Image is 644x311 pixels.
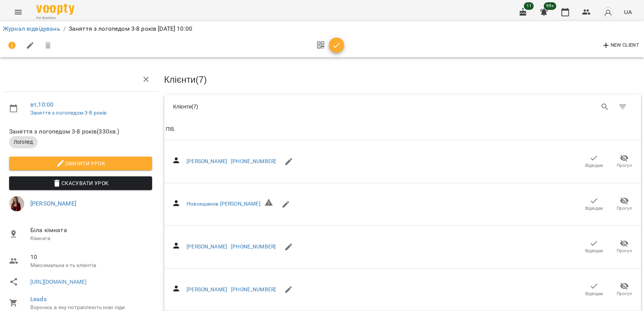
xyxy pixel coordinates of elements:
[231,158,276,164] a: [PHONE_NUMBER]
[30,253,152,262] span: 10
[187,286,227,292] a: [PERSON_NAME]
[15,179,146,188] span: Скасувати Урок
[9,157,152,170] button: Змінити урок
[579,151,609,172] button: Відвідав
[3,25,60,32] a: Журнал відвідувань
[166,125,640,134] span: ПІБ
[609,151,639,172] button: Прогул
[30,226,152,235] span: Біла кімната
[579,279,609,300] button: Відвідав
[187,243,227,250] a: [PERSON_NAME]
[585,162,603,169] span: Відвідав
[579,193,609,215] button: Відвідав
[602,41,639,50] span: New Client
[617,291,632,297] span: Прогул
[187,201,261,207] a: Новокшанов [PERSON_NAME]
[9,3,27,21] button: Menu
[9,196,24,211] img: c5c2327a462b6d56a8a85194126ad4bc.jpg
[617,162,632,169] span: Прогул
[164,94,641,119] div: Table Toolbar
[585,205,603,212] span: Відвідав
[30,295,47,303] a: Leads
[579,236,609,258] button: Відвідав
[231,243,276,250] a: [PHONE_NUMBER]
[617,248,632,254] span: Прогул
[30,262,152,269] p: Максимальна к-ть клієнтів
[36,4,74,15] img: Voopty Logo
[63,24,66,33] li: /
[603,7,613,17] img: avatar_s.png
[30,110,107,116] a: Заняття з логопедом 3-8 років
[609,279,639,300] button: Прогул
[30,101,53,108] a: вт , 10:00
[585,291,603,297] span: Відвідав
[30,200,76,207] a: [PERSON_NAME]
[3,24,641,33] nav: breadcrumb
[264,198,273,210] h6: Невірний формат телефону ${ phone }
[15,159,146,168] span: Змінити урок
[166,125,174,134] div: Sort
[187,158,227,164] a: [PERSON_NAME]
[544,2,556,10] span: 99+
[173,103,397,110] div: Клієнти ( 7 )
[585,248,603,254] span: Відвідав
[164,75,641,85] h3: Клієнти ( 7 )
[9,176,152,190] button: Скасувати Урок
[30,235,152,242] p: Кімната
[609,193,639,215] button: Прогул
[30,278,86,286] a: [URL][DOMAIN_NAME]
[617,205,632,212] span: Прогул
[621,5,635,19] button: UA
[609,236,639,258] button: Прогул
[166,125,174,134] div: ПІБ
[9,139,38,146] span: Логопед
[596,98,614,116] button: Search
[614,98,632,116] button: Фільтр
[600,39,641,52] button: New Client
[231,286,276,292] a: [PHONE_NUMBER]
[36,16,74,20] span: For Business
[9,127,152,136] span: Заняття з логопедом 3-8 років ( 330 хв. )
[524,2,534,10] span: 11
[69,24,192,33] p: Заняття з логопедом 3-8 років [DATE] 10:00
[624,8,632,16] span: UA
